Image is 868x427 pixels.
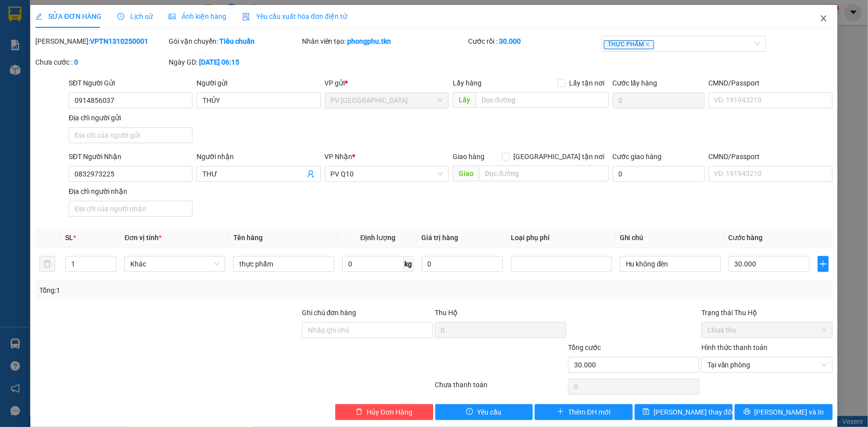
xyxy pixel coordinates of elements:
[169,36,300,47] div: Gói vận chuyển:
[744,408,751,416] span: printer
[69,186,193,197] div: Địa chỉ người nhận
[476,92,609,108] input: Dọc đường
[360,234,395,242] span: Định lượng
[348,37,391,45] b: phongphu.tkn
[242,13,250,21] img: icon
[65,234,73,242] span: SL
[331,167,443,181] span: PV Q10
[69,151,193,162] div: SĐT Người Nhận
[557,408,564,416] span: plus
[35,57,167,68] div: Chưa cước :
[613,166,705,182] input: Cước giao hàng
[219,37,255,45] b: Tiêu chuẩn
[35,13,42,20] span: edit
[35,36,167,47] div: [PERSON_NAME]:
[510,151,609,162] span: [GEOGRAPHIC_DATA] tận nơi
[507,228,616,248] th: Loại phụ phí
[302,36,467,47] div: Nhân viên tạo:
[331,93,443,108] span: PV Tây Ninh
[818,256,829,272] button: plus
[535,404,633,420] button: plusThêm ĐH mới
[39,256,55,272] button: delete
[818,260,828,268] span: plus
[453,79,482,87] span: Lấy hàng
[302,322,433,338] input: Ghi chú đơn hàng
[130,256,219,271] span: Khác
[117,13,124,20] span: clock-circle
[643,408,650,416] span: save
[453,153,484,161] span: Giao hàng
[124,234,162,242] span: Đơn vị tính
[453,166,479,181] span: Giao
[654,407,733,418] span: [PERSON_NAME] thay đổi
[39,285,335,296] div: Tổng: 1
[325,78,449,88] div: VP gửi
[499,37,521,45] b: 30.000
[35,12,101,20] span: SỬA ĐƠN HÀNG
[613,153,662,161] label: Cước giao hàng
[453,92,476,108] span: Lấy
[729,234,763,242] span: Cước hàng
[199,58,239,66] b: [DATE] 06:15
[635,404,733,420] button: save[PERSON_NAME] thay đổi
[169,57,300,68] div: Ngày GD:
[117,12,153,20] span: Lịch sử
[307,170,315,178] span: user-add
[435,309,458,317] span: Thu Hộ
[613,79,658,87] label: Cước lấy hàng
[74,58,78,66] b: 0
[735,404,833,420] button: printer[PERSON_NAME] và In
[477,407,501,418] span: Yêu cầu
[616,228,725,248] th: Ghi chú
[335,404,433,420] button: deleteHủy Đơn Hàng
[12,72,148,105] b: GỬI : PV [GEOGRAPHIC_DATA]
[566,78,609,88] span: Lấy tận nơi
[242,12,347,20] span: Yêu cầu xuất hóa đơn điện tử
[233,234,263,242] span: Tên hàng
[233,256,334,272] input: VD: Bàn, Ghế
[701,343,768,351] label: Hình thức thanh toán
[620,256,721,272] input: Ghi Chú
[422,234,459,242] span: Giá trị hàng
[709,78,833,88] div: CMND/Passport
[568,407,610,418] span: Thêm ĐH mới
[434,379,568,397] div: Chưa thanh toán
[466,408,473,416] span: exclamation-circle
[302,309,357,317] label: Ghi chú đơn hàng
[12,12,62,62] img: logo.jpg
[701,307,833,318] div: Trạng thái Thu Hộ
[604,40,654,49] span: THỰC PHẨM
[479,166,609,181] input: Dọc đường
[325,153,353,161] span: VP Nhận
[93,37,416,49] li: Hotline: 1900 8153
[613,92,705,108] input: Cước lấy hàng
[69,112,193,123] div: Địa chỉ người gửi
[404,256,414,272] span: kg
[169,12,226,20] span: Ảnh kiện hàng
[435,404,533,420] button: exclamation-circleYêu cầu
[820,14,828,22] span: close
[468,36,599,47] div: Cước rồi :
[709,151,833,162] div: CMND/Passport
[356,408,363,416] span: delete
[755,407,824,418] span: [PERSON_NAME] và In
[196,151,320,162] div: Người nhận
[69,127,193,143] input: Địa chỉ của người gửi
[645,42,650,47] span: close
[707,323,827,338] span: Chưa thu
[90,37,148,45] b: VPTN1310250001
[810,5,838,33] button: Close
[367,407,412,418] span: Hủy Đơn Hàng
[568,343,601,351] span: Tổng cước
[707,357,827,372] span: Tại văn phòng
[196,78,320,88] div: Người gửi
[69,78,193,88] div: SĐT Người Gửi
[169,13,176,20] span: picture
[69,201,193,217] input: Địa chỉ của người nhận
[93,24,416,37] li: [STREET_ADDRESS][PERSON_NAME]. [GEOGRAPHIC_DATA], Tỉnh [GEOGRAPHIC_DATA]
